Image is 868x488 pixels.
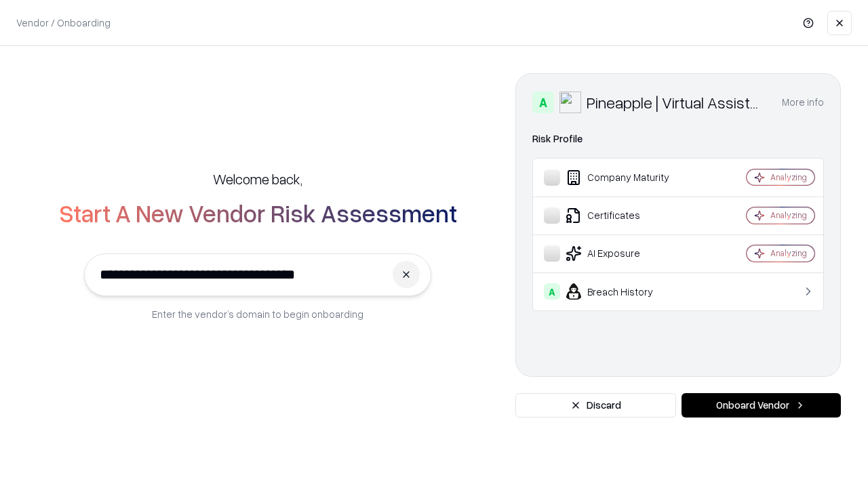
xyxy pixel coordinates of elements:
[544,207,706,224] div: Certificates
[515,393,676,418] button: Discard
[544,283,706,300] div: Breach History
[770,247,807,259] div: Analyzing
[782,90,824,115] button: More info
[559,91,581,113] img: Pineapple | Virtual Assistant Agency
[544,283,560,300] div: A
[682,393,841,418] button: Onboard Vendor
[532,131,824,147] div: Risk Profile
[770,209,807,221] div: Analyzing
[544,169,706,186] div: Company Maturity
[532,91,554,113] div: A
[770,171,807,183] div: Analyzing
[544,245,706,262] div: AI Exposure
[59,199,457,226] h2: Start A New Vendor Risk Assessment
[213,169,302,188] h5: Welcome back,
[16,16,111,30] p: Vendor / Onboarding
[152,307,363,321] p: Enter the vendor’s domain to begin onboarding
[587,91,766,113] div: Pineapple | Virtual Assistant Agency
